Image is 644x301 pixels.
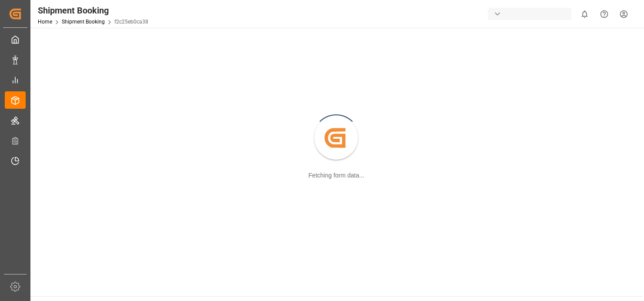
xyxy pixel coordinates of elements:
[62,19,105,25] a: Shipment Booking
[308,171,364,180] div: Fetching form data...
[38,19,52,25] a: Home
[38,4,148,17] div: Shipment Booking
[594,4,614,24] button: Help Center
[575,4,594,24] button: show 0 new notifications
